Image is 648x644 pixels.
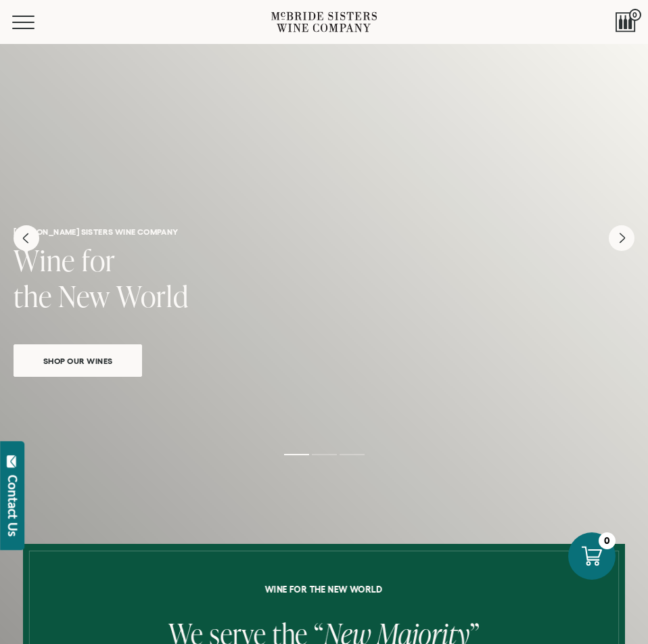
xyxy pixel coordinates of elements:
li: Page dot 2 [312,454,337,455]
span: Shop Our Wines [27,353,129,369]
span: World [116,276,188,316]
li: Page dot 1 [284,454,309,455]
h6: Wine for the new world [32,584,616,594]
div: 0 [599,532,616,549]
button: Previous [14,225,39,251]
h6: [PERSON_NAME] sisters wine company [14,227,634,236]
a: Shop Our Wines [14,344,142,377]
li: Page dot 3 [340,454,365,455]
span: the [14,276,51,316]
span: 0 [629,9,641,21]
button: Next [609,225,634,251]
button: Mobile Menu Trigger [12,16,61,29]
span: Wine [14,240,75,280]
div: Contact Us [6,475,20,536]
span: for [82,240,115,280]
span: New [58,276,110,316]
